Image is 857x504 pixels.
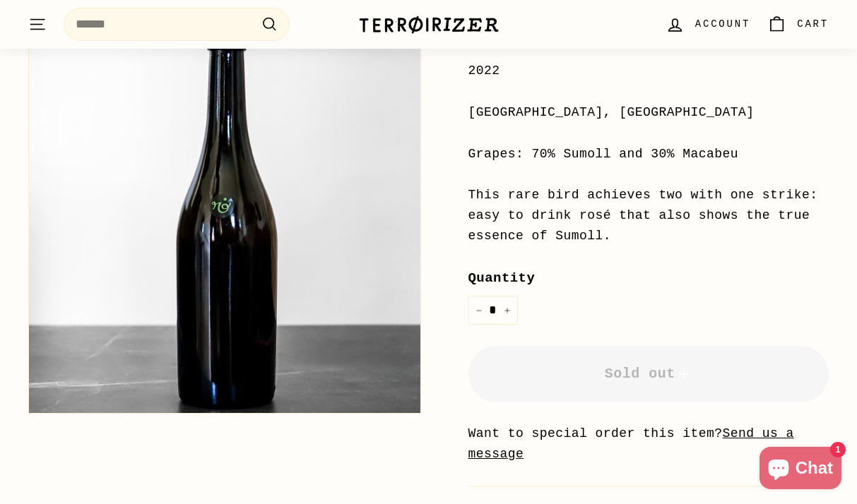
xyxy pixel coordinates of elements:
label: Quantity [468,268,829,289]
span: Sold out [605,366,692,382]
button: Increase item quantity by one [497,296,518,325]
button: Sold out [468,346,829,402]
inbox-online-store-chat: Shopify online store chat [755,447,846,493]
a: Send us a message [468,426,794,461]
div: 2022 [468,61,829,81]
div: This rare bird achieves two with one strike: easy to drink rosé that also shows the true essence ... [468,185,829,246]
span: Account [695,16,750,32]
img: Els Jelipins Rosé [29,22,420,413]
input: quantity [468,296,518,325]
button: Reduce item quantity by one [468,296,490,325]
a: Account [657,4,759,45]
div: Grapes: 70% Sumoll and 30% Macabeu [468,144,829,164]
div: [GEOGRAPHIC_DATA], [GEOGRAPHIC_DATA] [468,102,829,123]
span: Cart [797,16,829,32]
li: Want to special order this item? [468,424,829,464]
a: Cart [759,4,837,45]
